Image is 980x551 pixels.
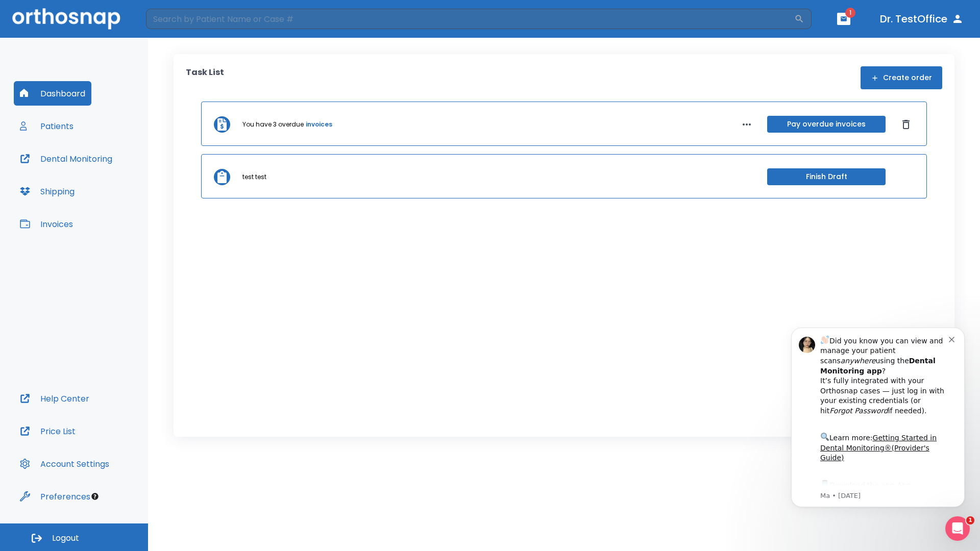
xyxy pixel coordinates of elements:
[14,146,118,171] button: Dental Monitoring
[44,166,173,218] div: Download the app: | ​ Let us know if you need help getting started!
[306,120,332,129] a: invoices
[14,386,95,411] button: Help Center
[14,419,82,443] button: Price List
[242,172,266,182] p: test test
[767,168,886,185] button: Finish Draft
[14,212,79,236] button: Invoices
[845,8,855,18] span: 1
[14,179,81,204] button: Shipping
[242,120,304,129] p: You have 3 overdue
[52,533,79,544] span: Logout
[146,9,794,29] input: Search by Patient Name or Case #
[14,452,115,476] button: Account Settings
[14,81,91,106] button: Dashboard
[173,22,181,30] button: Dismiss notification
[861,66,942,89] button: Create order
[14,114,80,138] button: Patients
[945,516,970,541] iframe: Intercom live chat
[90,492,100,501] div: Tooltip anchor
[186,66,224,89] p: Task List
[776,312,980,523] iframe: Intercom notifications message
[966,516,974,524] span: 1
[767,116,886,133] button: Pay overdue invoices
[12,8,120,29] img: Orthosnap
[14,484,96,509] button: Preferences
[898,116,914,133] button: Dismiss
[876,10,968,28] button: Dr. TestOffice
[44,169,135,187] a: App Store
[44,179,173,188] p: Message from Ma, sent 2w ago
